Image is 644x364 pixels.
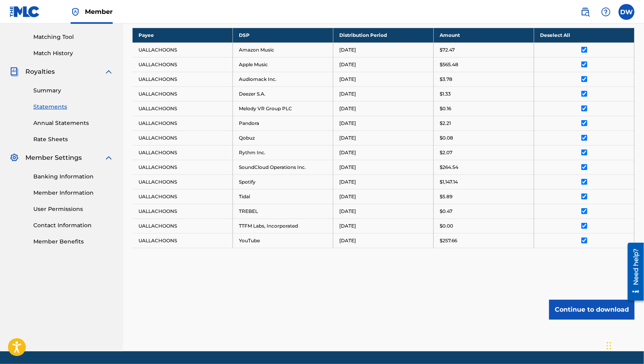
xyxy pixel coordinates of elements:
a: Matching Tool [33,33,113,41]
td: Amazon Music [233,42,333,57]
p: $0.47 [440,208,452,215]
a: Match History [33,49,113,57]
td: UALLACHOONS [133,160,233,174]
td: UALLACHOONS [133,174,233,189]
td: Apple Music [233,57,333,72]
span: Member [85,7,113,16]
td: [DATE] [333,86,434,101]
a: Member Information [33,189,113,197]
a: Summary [33,86,113,95]
td: [DATE] [333,72,434,86]
img: MLC Logo [10,6,40,17]
p: $72.47 [440,46,455,54]
td: Rythm Inc. [233,145,333,160]
th: DSP [233,28,333,42]
img: help [601,7,611,17]
img: Royalties [10,67,19,77]
span: Member Settings [25,153,82,163]
td: Tidal [233,189,333,204]
span: Royalties [25,67,55,77]
a: Contact Information [33,221,113,230]
td: UALLACHOONS [133,233,233,248]
td: [DATE] [333,116,434,130]
img: expand [104,67,113,77]
p: $565.48 [440,61,458,68]
td: UALLACHOONS [133,218,233,233]
th: Amount [434,28,534,42]
p: $0.00 [440,222,453,230]
img: Member Settings [10,153,19,163]
td: UALLACHOONS [133,72,233,86]
a: Member Benefits [33,238,113,246]
p: $264.54 [440,164,458,171]
td: [DATE] [333,42,434,57]
th: Deselect All [534,28,634,42]
td: UALLACHOONS [133,130,233,145]
td: [DATE] [333,160,434,174]
p: $5.89 [440,193,452,200]
iframe: Chat Widget [604,326,644,364]
td: UALLACHOONS [133,189,233,204]
td: TTFM Labs, Incorporated [233,218,333,233]
a: Public Search [577,4,593,20]
p: $1,147.14 [440,178,458,186]
td: YouTube [233,233,333,248]
td: UALLACHOONS [133,116,233,130]
a: Rate Sheets [33,135,113,144]
img: expand [104,153,113,163]
button: Continue to download [549,300,634,320]
div: Help [598,4,614,20]
th: Payee [133,28,233,42]
td: [DATE] [333,145,434,160]
p: $0.16 [440,105,451,112]
td: [DATE] [333,174,434,189]
td: Audiomack Inc. [233,72,333,86]
td: [DATE] [333,233,434,248]
td: UALLACHOONS [133,101,233,116]
td: TREBEL [233,204,333,218]
td: UALLACHOONS [133,57,233,72]
td: [DATE] [333,204,434,218]
p: $2.21 [440,120,451,127]
img: Top Rightsholder [71,7,80,17]
p: $0.08 [440,134,453,142]
a: Statements [33,103,113,111]
td: Melody VR Group PLC [233,101,333,116]
td: [DATE] [333,57,434,72]
td: [DATE] [333,101,434,116]
td: Spotify [233,174,333,189]
p: $257.66 [440,237,457,244]
td: UALLACHOONS [133,145,233,160]
th: Distribution Period [333,28,434,42]
td: [DATE] [333,218,434,233]
p: $1.33 [440,90,451,98]
td: Deezer S.A. [233,86,333,101]
img: search [581,7,590,17]
td: SoundCloud Operations Inc. [233,160,333,174]
a: Banking Information [33,172,113,181]
iframe: Resource Center [622,240,644,304]
td: UALLACHOONS [133,204,233,218]
p: $2.07 [440,149,452,156]
td: Qobuz [233,130,333,145]
td: UALLACHOONS [133,86,233,101]
p: $3.78 [440,76,452,83]
td: Pandora [233,116,333,130]
td: UALLACHOONS [133,42,233,57]
a: Annual Statements [33,119,113,127]
td: [DATE] [333,130,434,145]
a: User Permissions [33,205,113,213]
td: [DATE] [333,189,434,204]
div: User Menu [619,4,634,20]
div: Drag [607,334,611,358]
